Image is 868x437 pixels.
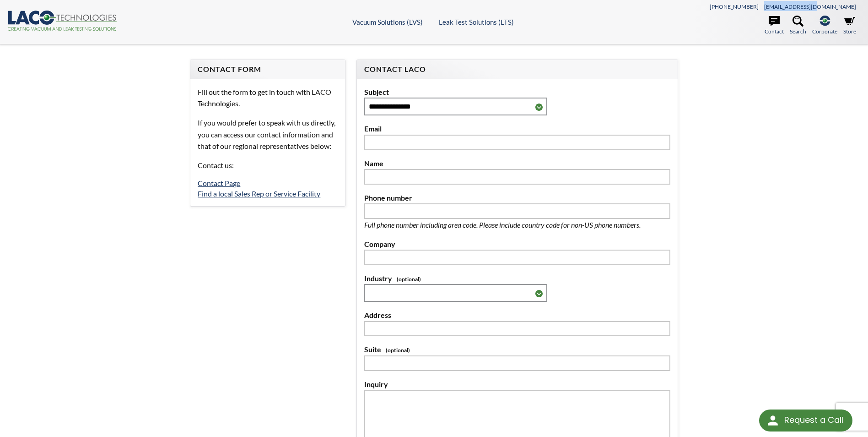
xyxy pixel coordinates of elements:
[198,117,337,152] p: If you would prefer to speak with us directly, you can access our contact information and that of...
[198,65,337,74] h4: Contact Form
[364,86,670,98] label: Subject
[364,238,670,250] label: Company
[759,410,852,432] div: Request a Call
[364,219,670,231] p: Full phone number including area code. Please include country code for non-US phone numbers.
[198,159,337,171] p: Contact us:
[364,123,670,135] label: Email
[439,18,514,26] a: Leak Test Solutions (LTS)
[198,86,337,109] p: Fill out the form to get in touch with LACO Technologies.
[198,189,320,198] a: Find a local Sales Rep or Service Facility
[765,16,784,36] a: Contact
[198,179,240,187] a: Contact Page
[352,18,423,26] a: Vacuum Solutions (LVS)
[364,273,670,284] label: Industry
[364,344,670,355] label: Suite
[843,16,856,36] a: Store
[364,158,670,169] label: Name
[364,378,670,390] label: Inquiry
[364,309,670,321] label: Address
[812,27,837,36] span: Corporate
[790,16,806,36] a: Search
[764,3,856,10] a: [EMAIL_ADDRESS][DOMAIN_NAME]
[364,65,670,74] h4: Contact LACO
[784,410,843,431] div: Request a Call
[766,413,780,428] img: round button
[364,192,670,204] label: Phone number
[710,3,759,10] a: [PHONE_NUMBER]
